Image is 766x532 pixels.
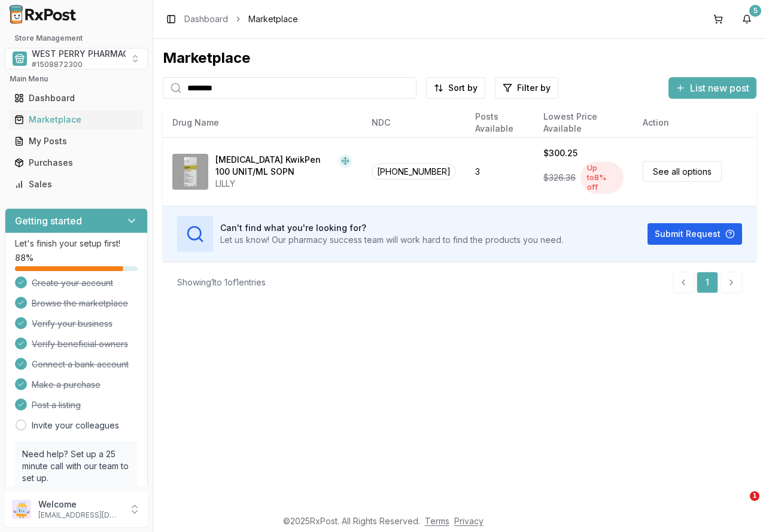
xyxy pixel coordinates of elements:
[517,82,551,94] span: Filter by
[10,130,143,152] a: My Posts
[32,60,83,69] span: # 1508872300
[454,516,484,526] a: Privacy
[12,500,31,519] img: User avatar
[10,152,143,174] a: Purchases
[14,178,138,190] div: Sales
[184,13,298,25] nav: breadcrumb
[5,110,148,129] button: Marketplace
[643,161,722,182] a: See all options
[15,252,34,264] span: 88 %
[14,135,138,147] div: My Posts
[5,132,148,151] button: My Posts
[32,277,113,289] span: Create your account
[10,109,143,130] a: Marketplace
[725,491,754,520] iframe: Intercom live chat
[32,318,113,330] span: Verify your business
[163,108,362,137] th: Drug Name
[737,10,756,29] button: 5
[10,87,143,109] a: Dashboard
[543,172,576,184] span: $326.36
[633,108,756,137] th: Action
[215,178,352,190] div: LILLY
[32,419,119,431] a: Invite your colleagues
[466,108,534,137] th: Posts Available
[425,516,449,526] a: Terms
[697,272,718,293] a: 1
[32,48,152,60] span: WEST PERRY PHARMACY INC
[22,448,130,484] p: Need help? Set up a 25 minute call with our team to set up.
[5,34,148,43] h2: Store Management
[448,82,478,94] span: Sort by
[673,272,742,293] nav: pagination
[32,358,129,370] span: Connect a bank account
[362,108,466,137] th: NDC
[372,163,456,180] span: [PHONE_NUMBER]
[15,214,82,228] h3: Getting started
[248,13,298,25] span: Marketplace
[5,5,81,24] img: RxPost Logo
[466,137,534,206] td: 3
[10,174,143,195] a: Sales
[220,234,563,246] p: Let us know! Our pharmacy success team will work hard to find the products you need.
[543,147,577,159] div: $300.25
[32,379,101,391] span: Make a purchase
[32,297,128,309] span: Browse the marketplace
[172,154,208,190] img: Basaglar KwikPen 100 UNIT/ML SOPN
[15,238,138,250] p: Let's finish your setup first!
[38,498,121,510] p: Welcome
[750,491,759,501] span: 1
[5,153,148,172] button: Purchases
[220,222,563,234] h3: Can't find what you're looking for?
[14,92,138,104] div: Dashboard
[14,114,138,126] div: Marketplace
[163,48,756,68] div: Marketplace
[5,175,148,194] button: Sales
[32,399,81,411] span: Post a listing
[14,157,138,169] div: Purchases
[184,13,228,25] a: Dashboard
[215,154,333,178] div: [MEDICAL_DATA] KwikPen 100 UNIT/ML SOPN
[5,89,148,108] button: Dashboard
[495,77,558,99] button: Filter by
[5,48,148,69] button: Select a view
[38,510,121,520] p: [EMAIL_ADDRESS][DOMAIN_NAME]
[32,338,128,350] span: Verify beneficial owners
[426,77,485,99] button: Sort by
[580,162,624,194] div: Up to 8 % off
[177,276,266,288] div: Showing 1 to 1 of 1 entries
[22,485,68,495] a: Book a call
[10,74,143,84] h2: Main Menu
[690,81,749,95] span: List new post
[648,223,742,245] button: Submit Request
[534,108,633,137] th: Lowest Price Available
[749,5,761,17] div: 5
[668,83,756,95] a: List new post
[668,77,756,99] button: List new post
